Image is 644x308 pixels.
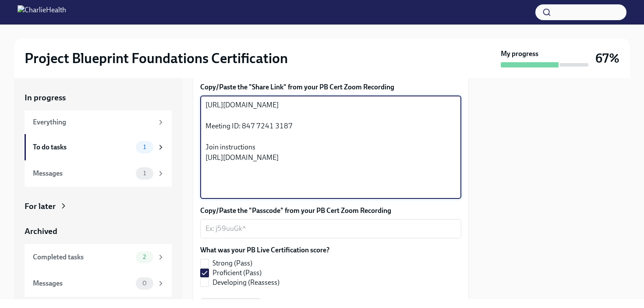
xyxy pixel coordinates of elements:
a: In progress [25,92,172,103]
label: Copy/Paste the "Share Link" from your PB Cert Zoom Recording [200,82,461,92]
div: For later [25,201,56,212]
img: CharlieHealth [18,5,66,19]
label: Copy/Paste the "Passcode" from your PB Cert Zoom Recording [200,206,461,216]
span: Developing (Reassess) [212,278,280,287]
span: 2 [138,254,151,260]
div: Messages [33,279,132,288]
label: What was your PB Live Certification score? [200,245,329,255]
div: To do tasks [33,142,132,152]
textarea: [URL][DOMAIN_NAME] Meeting ID: 847 7241 3187 Join instructions [URL][DOMAIN_NAME] [205,100,456,195]
span: 1 [138,170,151,177]
a: Archived [25,226,172,237]
span: Strong (Pass) [212,258,252,268]
div: Everything [33,117,153,127]
div: Messages [33,169,132,178]
a: For later [25,201,172,212]
span: Proficient (Pass) [212,268,262,278]
a: Messages0 [25,270,172,297]
h2: Project Blueprint Foundations Certification [25,50,288,67]
a: Completed tasks2 [25,244,172,270]
a: Messages1 [25,160,172,187]
span: 0 [137,280,152,287]
strong: My progress [501,49,538,59]
a: To do tasks1 [25,134,172,160]
a: Everything [25,110,172,134]
h3: 67% [595,50,619,66]
div: Completed tasks [33,252,132,262]
span: 1 [138,144,151,150]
